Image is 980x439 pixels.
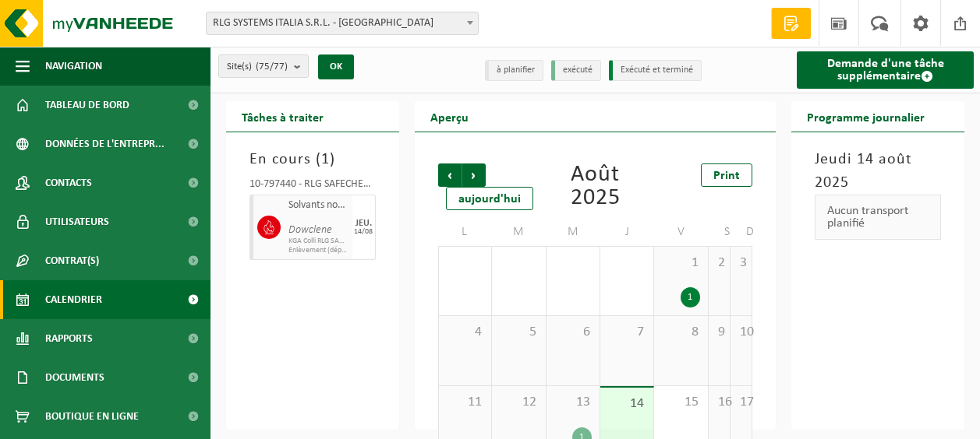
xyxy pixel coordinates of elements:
span: Calendrier [45,280,102,319]
h2: Tâches à traiter [226,101,339,132]
span: Précédent [438,163,462,187]
count: (75/77) [256,61,288,72]
h2: Aperçu [415,101,484,132]
div: 10-797440 - RLG SAFECHEM - [PERSON_NAME]-PRESSING NV - PELT [249,179,376,195]
span: Contrat(s) [45,241,99,280]
td: V [654,218,708,246]
h3: En cours ( ) [249,148,376,171]
i: Dowclene [288,224,332,236]
span: 7 [608,324,646,341]
span: 10 [738,324,744,341]
span: 1 [662,255,699,272]
div: JEU. [356,219,372,228]
span: Contacts [45,163,92,202]
span: Données de l'entrepr... [45,125,165,163]
div: Août 2025 [556,163,635,210]
span: KGA Colli RLG SAFECHEM [288,237,348,246]
td: M [492,218,546,246]
span: RLG SYSTEMS ITALIA S.R.L. - TORINO [206,12,479,35]
span: Print [713,170,740,182]
span: 8 [662,324,699,341]
h3: Jeudi 14 août 2025 [815,148,941,195]
span: Utilisateurs [45,202,109,241]
span: Enlèvement (déplacement exclu) [288,246,348,255]
td: L [438,218,492,246]
span: Navigation [45,47,102,86]
div: 14/08 [354,228,373,236]
td: S [709,218,731,246]
li: à planifier [485,60,543,81]
button: OK [318,54,354,79]
span: Suivant [462,163,486,187]
td: J [600,218,654,246]
span: 15 [662,394,699,411]
span: 16 [716,394,722,411]
span: 6 [554,324,592,341]
span: Tableau de bord [45,86,129,125]
span: 2 [716,255,722,272]
span: Documents [45,358,104,397]
span: 3 [738,255,744,272]
td: M [547,218,600,246]
span: 4 [447,324,483,341]
span: 11 [447,394,483,411]
span: Solvants non halogénés - à haut pouvoir calorifique en fût 200L [288,199,348,212]
div: aujourd'hui [446,187,533,210]
div: Aucun transport planifié [815,195,941,240]
td: D [731,218,752,246]
span: RLG SYSTEMS ITALIA S.R.L. - TORINO [207,12,478,34]
span: 12 [500,394,537,411]
div: 1 [681,287,700,307]
span: 1 [321,152,330,167]
li: Exécuté et terminé [609,60,702,81]
span: Rapports [45,319,93,358]
span: Boutique en ligne [45,397,139,436]
h2: Programme journalier [791,101,940,132]
a: Demande d'une tâche supplémentaire [797,51,974,89]
a: Print [701,163,752,187]
li: exécuté [551,60,601,81]
span: Site(s) [227,55,288,79]
span: 17 [738,394,744,411]
span: 5 [500,324,537,341]
span: 13 [554,394,592,411]
button: Site(s)(75/77) [218,54,309,78]
span: 14 [608,395,646,413]
span: 9 [716,324,722,341]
